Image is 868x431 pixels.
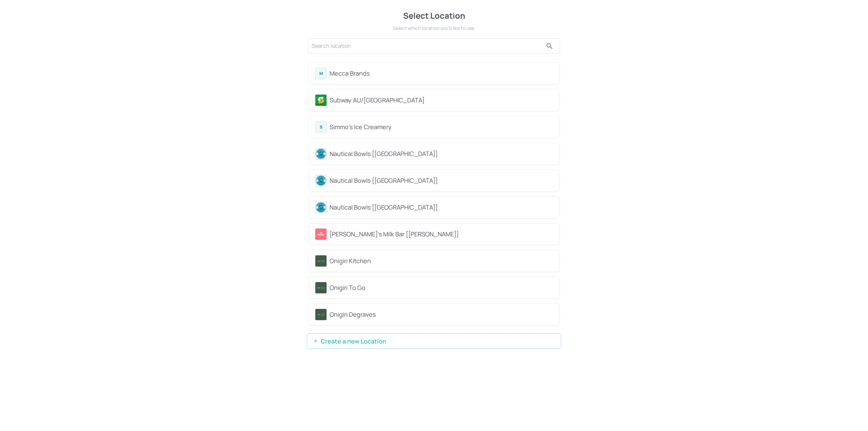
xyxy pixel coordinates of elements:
div: Subway AU/[GEOGRAPHIC_DATA] [330,96,553,105]
div: [PERSON_NAME]'s Milk Bar [[PERSON_NAME]] [330,230,553,239]
div: Select which location you’d like to use. [307,24,561,32]
div: Simmo's Ice Creamery [330,122,553,132]
img: avatar [315,202,327,213]
div: Onigiri To Go [330,283,553,292]
div: Nautical Bowls [[GEOGRAPHIC_DATA]] [330,149,553,158]
div: Nautical Bowls [[GEOGRAPHIC_DATA]] [330,203,553,212]
img: avatar [315,229,327,240]
div: Nautical Bowls [[GEOGRAPHIC_DATA]] [330,176,553,185]
span: Create a new Location [317,338,390,345]
input: Search location [312,41,543,52]
img: avatar [315,148,327,159]
img: avatar [315,282,327,293]
img: avatar [315,309,327,320]
div: Onigiri Kitchen [330,256,553,266]
button: search [543,39,556,53]
div: S [315,121,327,133]
div: M [315,67,327,79]
img: avatar [315,255,327,267]
img: avatar [315,175,327,186]
img: avatar [315,95,327,106]
div: Select Location [307,9,561,22]
button: Create a new Location [307,333,561,349]
div: Onigiri Degraves [330,310,553,319]
div: Mecca Brands [330,69,553,78]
